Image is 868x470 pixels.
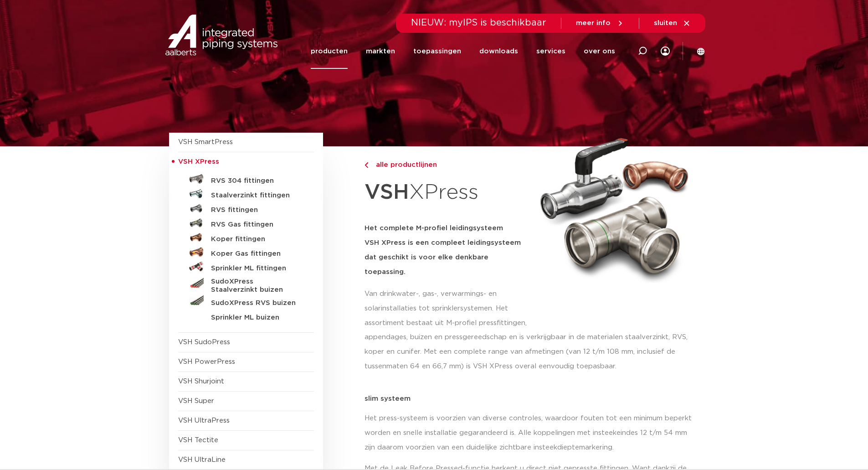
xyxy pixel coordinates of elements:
[178,259,314,274] a: Sprinkler ML fittingen
[365,221,529,279] h5: Het complete M-profiel leidingsysteem VSH XPress is een compleet leidingsysteem dat geschikt is v...
[178,186,314,201] a: Staalverzinkt fittingen
[178,158,219,165] span: VSH XPress
[654,19,691,27] a: sluiten
[178,172,314,186] a: RVS 304 fittingen
[370,161,437,168] span: alle productlijnen
[576,19,624,27] a: meer info
[178,437,218,444] a: VSH Tectite
[178,378,224,385] a: VSH Shurjoint
[211,278,301,294] h5: SudoXPress Staalverzinkt buizen
[178,245,314,259] a: Koper Gas fittingen
[311,34,348,69] a: producten
[211,191,301,200] h5: Staalverzinkt fittingen
[178,398,214,404] a: VSH Super
[654,20,677,26] span: sluiten
[211,206,301,214] h5: RVS fittingen
[365,182,409,203] strong: VSH
[178,309,314,323] a: Sprinkler ML buizen
[178,294,314,309] a: SudoXPress RVS buizen
[178,456,226,463] a: VSH UltraLine
[178,201,314,216] a: RVS fittingen
[365,175,529,210] h1: XPress
[413,34,461,69] a: toepassingen
[211,264,301,273] h5: Sprinkler ML fittingen
[178,358,235,365] a: VSH PowerPress
[584,34,615,69] a: over ons
[178,339,230,346] a: VSH SudoPress
[366,34,395,69] a: markten
[661,41,670,61] div: my IPS
[365,411,699,455] p: Het press-systeem is voorzien van diverse controles, waardoor fouten tot een minimum beperkt word...
[536,34,565,69] a: services
[365,162,368,168] img: chevron-right.svg
[211,177,301,185] h5: RVS 304 fittingen
[311,34,615,69] nav: Menu
[365,395,699,402] p: slim systeem
[365,287,529,331] p: Van drinkwater-, gas-, verwarmings- en solarinstallaties tot sprinklersystemen. Het assortiment b...
[211,314,301,322] h5: Sprinkler ML buizen
[211,221,301,229] h5: RVS Gas fittingen
[576,20,611,26] span: meer info
[211,250,301,258] h5: Koper Gas fittingen
[178,417,230,424] a: VSH UltraPress
[365,330,699,374] p: appendages, buizen en pressgereedschap en is verkrijgbaar in de materialen staalverzinkt, RVS, ko...
[211,235,301,243] h5: Koper fittingen
[411,18,546,27] span: NIEUW: myIPS is beschikbaar
[178,274,314,294] a: SudoXPress Staalverzinkt buizen
[178,139,233,145] a: VSH SmartPress
[178,216,314,230] a: RVS Gas fittingen
[479,34,518,69] a: downloads
[178,230,314,245] a: Koper fittingen
[365,160,529,170] a: alle productlijnen
[211,299,301,307] h5: SudoXPress RVS buizen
